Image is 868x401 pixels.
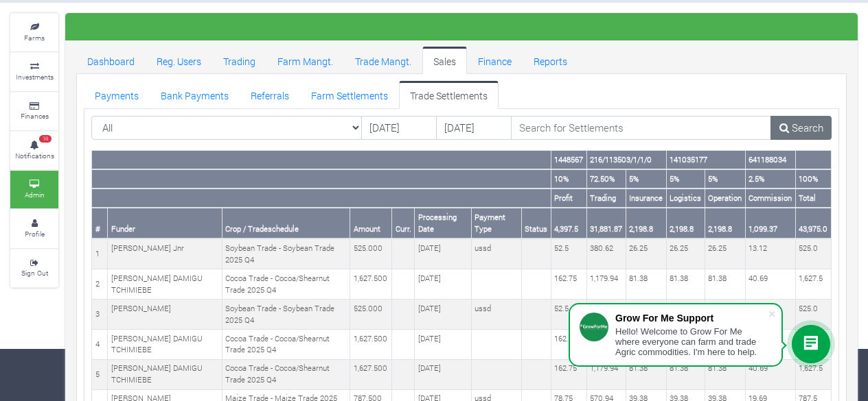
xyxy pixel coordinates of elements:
[415,208,472,239] th: Processing Date
[705,189,745,208] th: Operation
[222,239,350,269] td: Soybean Trade - Soybean Trade 2025 Q4
[586,169,626,189] th: 72.50%
[300,81,399,108] a: Farm Settlements
[471,300,521,330] td: ussd
[415,330,472,360] td: [DATE]
[511,116,772,141] input: Search for Settlements
[10,14,58,51] a: Farms
[795,359,831,389] td: 1,627.5
[415,300,472,330] td: [DATE]
[150,81,240,108] a: Bank Payments
[705,269,745,300] td: 81.38
[551,330,586,360] td: 162.75
[705,208,745,239] th: 2,198.8
[705,169,745,189] th: 5%
[626,269,666,300] td: 81.38
[745,208,795,239] th: 1,099.37
[222,300,350,330] td: Soybean Trade - Soybean Trade 2025 Q4
[615,326,768,357] div: Hello! Welcome to Grow For Me where everyone can farm and trade Agric commodities. I'm here to help.
[795,169,831,189] th: 100%
[222,208,350,239] th: Crop / Tradeschedule
[666,151,745,169] th: 141035177
[222,330,350,360] td: Cocoa Trade - Cocoa/Shearnut Trade 2025 Q4
[266,47,344,74] a: Farm Mangt.
[745,269,795,300] td: 40.69
[415,359,472,389] td: [DATE]
[15,151,54,160] small: Notifications
[551,169,586,189] th: 10%
[471,208,521,239] th: Payment Type
[146,47,212,74] a: Reg. Users
[92,239,108,269] td: 1
[745,189,795,208] th: Commission
[92,269,108,300] td: 2
[551,269,586,300] td: 162.75
[795,300,831,330] td: 525.0
[626,189,666,208] th: Insurance
[350,330,392,360] td: 1,627.500
[551,239,586,269] td: 52.5
[551,189,586,208] th: Profit
[705,359,745,389] td: 81.38
[626,300,666,330] td: 26.25
[108,269,222,300] td: [PERSON_NAME] DAMIGU TCHIMIEBE
[626,359,666,389] td: 81.38
[92,330,108,360] td: 4
[521,208,551,239] th: Status
[436,116,512,141] input: DD/MM/YYYY
[10,250,58,287] a: Sign Out
[108,359,222,389] td: [PERSON_NAME] DAMIGU TCHIMIEBE
[795,189,831,208] th: Total
[586,300,626,330] td: 380.62
[21,111,49,121] small: Finances
[586,208,626,239] th: 31,881.87
[415,269,472,300] td: [DATE]
[795,208,831,239] th: 43,975.0
[467,47,523,74] a: Finance
[92,208,108,239] th: #
[350,239,392,269] td: 525.000
[76,47,146,74] a: Dashboard
[350,269,392,300] td: 1,627.500
[25,190,45,199] small: Admin
[666,269,705,300] td: 81.38
[626,239,666,269] td: 26.25
[39,135,52,143] span: 18
[666,189,705,208] th: Logistics
[551,208,586,239] th: 4,397.5
[586,359,626,389] td: 1,179.94
[24,33,45,42] small: Farms
[586,239,626,269] td: 380.62
[222,269,350,300] td: Cocoa Trade - Cocoa/Shearnut Trade 2025 Q4
[222,359,350,389] td: Cocoa Trade - Cocoa/Shearnut Trade 2025 Q4
[108,300,222,330] td: [PERSON_NAME]
[586,189,626,208] th: Trading
[795,239,831,269] td: 525.0
[108,208,222,239] th: Funder
[415,239,472,269] td: [DATE]
[92,359,108,389] td: 5
[471,239,521,269] td: ussd
[626,169,666,189] th: 5%
[745,151,795,169] th: 641188034
[705,300,745,330] td: 26.25
[10,171,58,208] a: Admin
[350,359,392,389] td: 1,627.500
[745,300,795,330] td: 13.12
[422,47,467,74] a: Sales
[626,208,666,239] th: 2,198.8
[770,116,832,141] a: Search
[108,239,222,269] td: [PERSON_NAME] Jnr
[108,330,222,360] td: [PERSON_NAME] DAMIGU TCHIMIEBE
[551,300,586,330] td: 52.5
[92,300,108,330] td: 3
[10,93,58,130] a: Finances
[666,239,705,269] td: 26.25
[25,229,45,239] small: Profile
[795,269,831,300] td: 1,627.5
[586,151,666,169] th: 216/113503/1/1/0
[212,47,266,74] a: Trading
[551,359,586,389] td: 162.75
[344,47,422,74] a: Trade Mangt.
[21,268,48,278] small: Sign Out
